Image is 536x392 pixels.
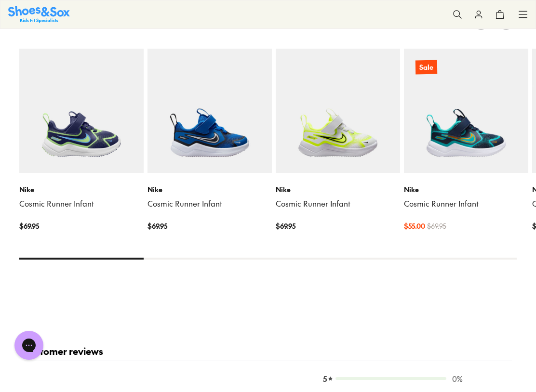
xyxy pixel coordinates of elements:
a: Cosmic Runner Infant [147,198,272,209]
a: Cosmic Runner Infant [404,198,528,209]
p: Nike [19,184,144,195]
span: $ 55.00 [404,221,425,231]
span: $ 69.95 [427,221,446,231]
h2: Customer reviews [24,345,512,361]
a: Shoes & Sox [8,6,70,23]
span: $ 69.95 [19,221,39,231]
span: 5 [323,373,327,384]
p: Nike [147,184,272,195]
a: Cosmic Runner Infant [19,198,144,209]
p: Nike [404,184,528,195]
iframe: Gorgias live chat messenger [10,327,48,363]
a: Cosmic Runner Infant [276,198,400,209]
div: 0 reviews with 5 stars0% [323,373,463,384]
div: 0 reviews with 5 stars [335,377,447,380]
p: Sale [415,60,437,74]
img: SNS_Logo_Responsive.svg [8,6,70,23]
span: $ 69.95 [147,221,167,231]
span: 0 % [449,373,463,384]
p: Nike [276,184,400,195]
span: $ 69.95 [276,221,295,231]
